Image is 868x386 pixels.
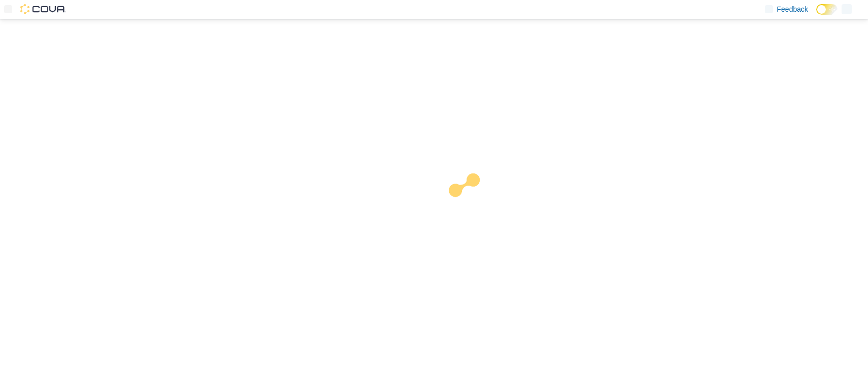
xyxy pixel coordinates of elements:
[20,4,66,14] img: Cova
[434,166,510,242] img: cova-loader
[777,4,808,14] span: Feedback
[816,4,838,15] input: Dark Mode
[816,15,817,15] span: Dark Mode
